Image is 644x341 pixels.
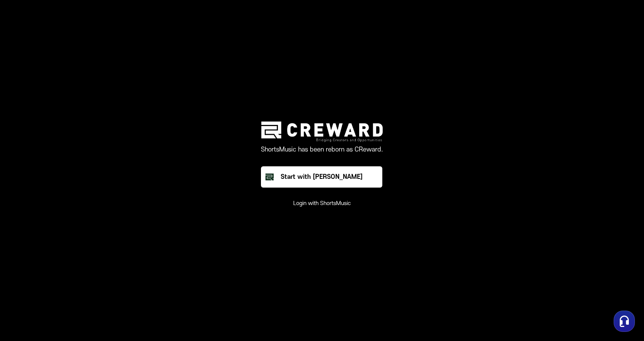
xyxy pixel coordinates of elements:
button: Login with ShortsMusic [293,200,351,207]
img: creward logo [261,122,383,142]
button: Start with [PERSON_NAME] [261,166,382,188]
a: Start with [PERSON_NAME] [261,166,383,188]
div: Start with [PERSON_NAME] [281,172,363,182]
p: ShortsMusic has been reborn as CReward. [261,145,383,154]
